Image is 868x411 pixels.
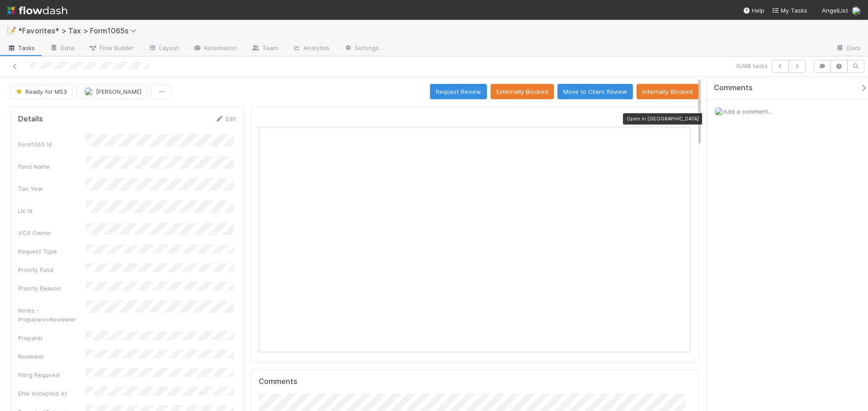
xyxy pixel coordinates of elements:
[18,389,86,398] div: Efile Accepted At
[7,3,67,18] img: logo-inverted-e16ddd16eac7371096b0.svg
[18,115,43,124] h5: Details
[714,83,753,92] span: Comments
[18,206,86,215] div: Llc Id
[18,26,141,35] span: *Favorites* > Tax > Form1065s
[141,42,186,56] a: Layout
[18,306,86,324] div: Notes - Preparer<>Reviewer
[10,84,73,99] button: Ready for MS3
[18,284,86,293] div: Priority Reason
[743,6,764,15] div: Help
[18,247,86,256] div: Request Type
[76,84,147,99] button: [PERSON_NAME]
[736,61,768,70] span: 7 of 48 tasks
[18,370,86,379] div: Filing Required
[772,6,807,15] a: My Tasks
[852,6,861,15] img: avatar_37569647-1c78-4889-accf-88c08d42a236.png
[18,228,86,237] div: VCA Owner
[89,43,134,52] span: Flow Builder
[723,108,772,115] span: Add a comment...
[637,84,698,99] button: Internally Blocked
[772,7,807,14] span: My Tasks
[14,88,67,95] span: Ready for MS3
[714,107,723,116] img: avatar_37569647-1c78-4889-accf-88c08d42a236.png
[829,42,868,56] a: Docs
[557,84,633,99] button: Move to Client Review
[18,184,86,193] div: Tax Year
[215,115,236,122] a: Edit
[42,42,81,56] a: Data
[822,7,848,14] span: AngelList
[18,333,86,342] div: Preparer
[259,377,691,386] h5: Comments
[430,84,487,99] button: Request Review
[18,352,86,361] div: Reviewer
[285,42,337,56] a: Analytics
[18,162,86,171] div: Fund Name
[186,42,244,56] a: Automation
[18,140,86,149] div: Form1065 Id
[81,42,141,56] a: Flow Builder
[18,265,86,274] div: Priority Fund
[7,43,35,52] span: Tasks
[96,88,142,95] span: [PERSON_NAME]
[337,42,386,56] a: Settings
[7,27,16,34] span: 📝
[491,84,554,99] button: Externally Blocked
[244,42,285,56] a: Team
[84,87,93,96] img: avatar_d45d11ee-0024-4901-936f-9df0a9cc3b4e.png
